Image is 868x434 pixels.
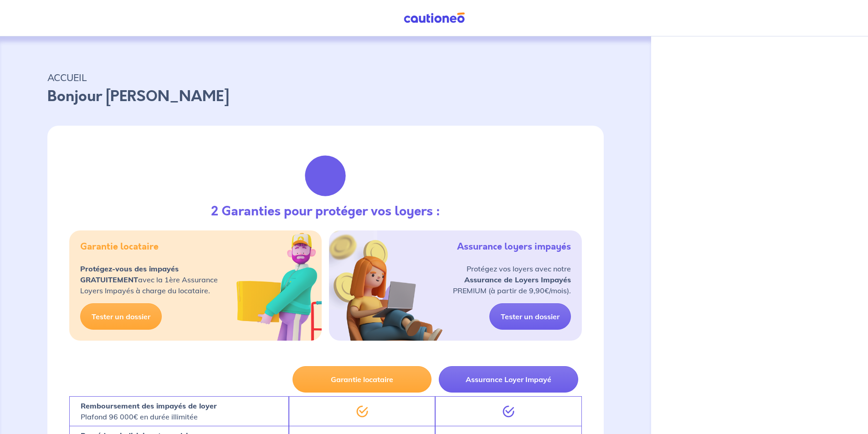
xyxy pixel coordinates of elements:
a: Tester un dossier [80,303,162,330]
strong: Protégez-vous des impayés GRATUITEMENT [80,264,179,284]
p: Bonjour [PERSON_NAME] [47,86,604,107]
h3: 2 Garanties pour protéger vos loyers : [211,204,440,220]
img: justif-loupe [301,151,350,200]
p: ACCUEIL [47,69,604,86]
p: avec la 1ère Assurance Loyers Impayés à charge du locataire. [80,263,218,296]
img: Cautioneo [400,12,468,24]
button: Garantie locataire [293,366,431,393]
h5: Assurance loyers impayés [457,241,571,252]
h5: Garantie locataire [80,241,159,252]
p: Protégez vos loyers avec notre PREMIUM (à partir de 9,90€/mois). [453,263,571,296]
a: Tester un dossier [489,303,571,330]
strong: Remboursement des impayés de loyer [81,401,217,410]
p: Plafond 96 000€ en durée illimitée [81,400,217,422]
strong: Assurance de Loyers Impayés [464,275,571,284]
button: Assurance Loyer Impayé [439,366,578,393]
